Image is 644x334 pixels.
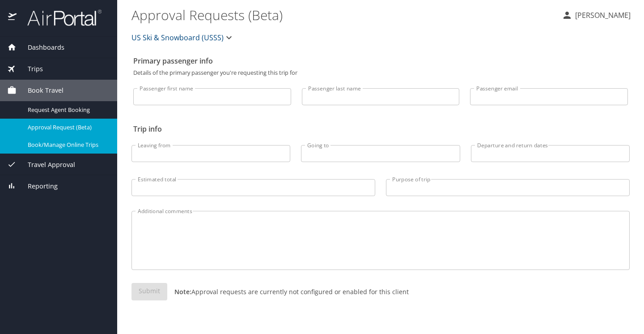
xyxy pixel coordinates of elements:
h1: Approval Requests (Beta) [131,1,555,29]
img: airportal-logo.png [17,9,102,26]
button: [PERSON_NAME] [558,7,634,23]
span: Trips [17,64,43,74]
p: Details of the primary passenger you're requesting this trip for [133,70,628,76]
span: US Ski & Snowboard (USSS) [131,31,224,44]
h2: Trip info [133,122,628,136]
strong: Note: [174,287,191,296]
p: [PERSON_NAME] [572,10,631,21]
span: Book/Manage Online Trips [28,141,106,149]
span: Request Agent Booking [28,106,106,114]
span: Book Travel [17,86,64,95]
img: icon-airportal.png [8,9,17,26]
button: US Ski & Snowboard (USSS) [128,29,238,47]
p: Approval requests are currently not configured or enabled for this client [167,287,409,296]
h2: Primary passenger info [133,54,628,68]
span: Approval Request (Beta) [28,123,106,132]
span: Dashboards [17,43,64,52]
span: Reporting [17,181,58,191]
span: Travel Approval [17,160,75,170]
